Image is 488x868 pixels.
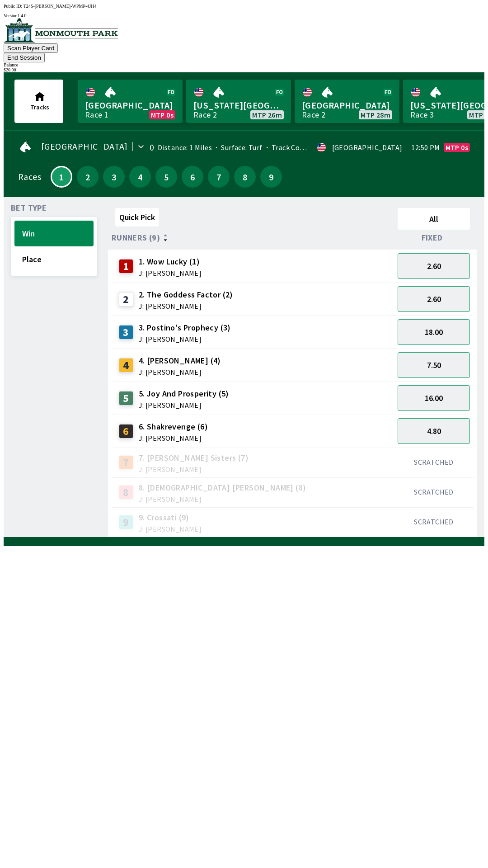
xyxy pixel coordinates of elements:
[139,482,306,494] span: 8. [DEMOGRAPHIC_DATA] [PERSON_NAME] (8)
[18,173,41,180] div: Races
[411,144,440,151] span: 12:50 PM
[131,174,149,180] span: 4
[425,327,443,337] span: 18.00
[139,401,229,409] span: J: [PERSON_NAME]
[119,259,133,274] div: 1
[119,391,133,406] div: 5
[158,143,212,152] span: Distance: 1 Miles
[105,174,122,180] span: 3
[51,166,72,188] button: 1
[85,99,175,111] span: [GEOGRAPHIC_DATA]
[427,360,441,370] span: 7.50
[158,174,175,180] span: 5
[332,144,403,151] div: [GEOGRAPHIC_DATA]
[139,256,202,268] span: 1. Wow Lucky (1)
[139,388,229,400] span: 5. Joy And Prosperity (5)
[427,426,441,436] span: 4.80
[4,4,484,9] div: Public ID:
[398,286,470,312] button: 2.60
[129,166,151,188] button: 4
[263,143,342,152] span: Track Condition: Firm
[139,452,249,464] span: 7. [PERSON_NAME] Sisters (7)
[139,525,202,533] span: J: [PERSON_NAME]
[398,487,470,496] div: SCRATCHED
[14,221,94,246] button: Win
[394,233,474,242] div: Fixed
[210,174,227,180] span: 7
[186,80,291,123] a: [US_STATE][GEOGRAPHIC_DATA]Race 2MTP 26m
[22,228,86,239] span: Win
[260,166,282,188] button: 9
[77,166,99,188] button: 2
[4,67,484,72] div: $ 20.00
[112,234,160,241] span: Runners (9)
[119,212,155,222] span: Quick Pick
[193,99,284,111] span: [US_STATE][GEOGRAPHIC_DATA]
[302,99,392,111] span: [GEOGRAPHIC_DATA]
[112,233,394,242] div: Runners (9)
[78,80,183,123] a: [GEOGRAPHIC_DATA]Race 1MTP 0s
[295,80,399,123] a: [GEOGRAPHIC_DATA]Race 2MTP 28m
[30,103,49,111] span: Tracks
[182,166,203,188] button: 6
[119,455,133,470] div: 7
[54,175,69,179] span: 1
[427,294,441,304] span: 2.60
[184,174,201,180] span: 6
[23,4,97,9] span: T24S-[PERSON_NAME]-WPMP-4JH4
[139,322,231,334] span: 3. Postino's Prophecy (3)
[398,319,470,345] button: 18.00
[155,166,177,188] button: 5
[398,458,470,467] div: SCRATCHED
[139,302,233,310] span: J: [PERSON_NAME]
[151,111,174,118] span: MTP 0s
[139,289,233,301] span: 2. The Goddess Factor (2)
[446,144,468,151] span: MTP 0s
[422,234,443,241] span: Fixed
[22,254,86,264] span: Place
[85,111,108,118] div: Race 1
[139,368,221,376] span: J: [PERSON_NAME]
[212,143,263,152] span: Surface: Turf
[119,485,133,500] div: 8
[139,495,306,503] span: J: [PERSON_NAME]
[398,208,470,230] button: All
[302,111,325,118] div: Race 2
[398,385,470,411] button: 16.00
[139,335,231,343] span: J: [PERSON_NAME]
[119,292,133,307] div: 2
[119,325,133,340] div: 3
[398,517,470,526] div: SCRATCHED
[252,111,282,118] span: MTP 26m
[361,111,390,118] span: MTP 28m
[4,53,45,62] button: End Session
[139,355,221,367] span: 4. [PERSON_NAME] (4)
[41,143,128,150] span: [GEOGRAPHIC_DATA]
[115,208,159,226] button: Quick Pick
[14,246,94,272] button: Place
[14,80,63,123] button: Tracks
[79,174,96,180] span: 2
[11,204,47,212] span: Bet Type
[425,393,443,403] span: 16.00
[119,424,133,439] div: 6
[4,43,58,53] button: Scan Player Card
[193,111,217,118] div: Race 2
[398,352,470,378] button: 7.50
[150,144,154,151] div: 0
[398,253,470,279] button: 2.60
[4,62,484,67] div: Balance
[103,166,125,188] button: 3
[139,269,202,277] span: J: [PERSON_NAME]
[402,214,466,224] span: All
[4,18,118,42] img: venue logo
[236,174,253,180] span: 8
[139,512,202,524] span: 9. Crossati (9)
[398,418,470,444] button: 4.80
[208,166,230,188] button: 7
[410,111,434,118] div: Race 3
[4,13,484,18] div: Version 1.4.0
[427,261,441,271] span: 2.60
[234,166,256,188] button: 8
[139,434,208,442] span: J: [PERSON_NAME]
